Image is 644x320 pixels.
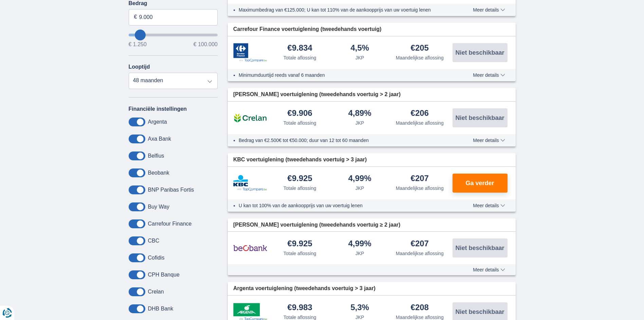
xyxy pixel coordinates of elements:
div: €208 [411,303,429,313]
div: €205 [411,44,429,53]
span: Niet beschikbaar [455,115,504,121]
div: €9.983 [288,303,312,313]
span: Niet beschikbaar [455,245,504,251]
img: product.pl.alt Beobank [233,239,267,256]
button: Meer details [468,72,510,78]
button: Meer details [468,267,510,272]
span: € 100.000 [194,42,218,47]
span: Meer details [473,73,505,77]
label: Carrefour Finance [148,221,192,227]
label: Beobank [148,170,169,176]
div: €9.834 [288,44,312,53]
button: Meer details [468,203,510,208]
div: €207 [411,239,429,249]
label: BNP Paribas Fortis [148,187,194,193]
div: JKP [355,250,364,257]
span: € 1.250 [129,42,147,47]
button: Meer details [468,7,510,13]
label: DHB Bank [148,306,173,312]
div: JKP [355,120,364,126]
div: Totale aflossing [283,250,316,257]
button: Meer details [468,138,510,143]
li: U kan tot 100% van de aankoopprijs van uw voertuig lenen [239,202,448,209]
span: Meer details [473,203,505,208]
li: Bedrag van €2.500€ tot €50.000; duur van 12 tot 60 maanden [239,137,448,144]
span: Meer details [473,267,505,272]
label: Looptijd [129,64,150,70]
label: Crelan [148,289,164,295]
div: Maandelijkse aflossing [396,250,444,257]
div: Maandelijkse aflossing [396,54,444,61]
span: Argenta voertuiglening (tweedehands voertuig > 3 jaar) [233,285,375,292]
div: €207 [411,174,429,183]
li: Maximumbedrag van €125.000; U kan tot 110% van de aankoopprijs van uw voertuig lenen [239,6,448,13]
span: Niet beschikbaar [455,309,504,315]
span: Meer details [473,7,505,12]
button: Niet beschikbaar [453,108,508,127]
img: product.pl.alt Crelan [233,109,267,126]
div: JKP [355,54,364,61]
div: €9.925 [288,174,312,183]
div: 4,5% [350,44,369,53]
span: Niet beschikbaar [455,50,504,56]
label: Financiële instellingen [129,106,187,112]
button: Niet beschikbaar [453,238,508,257]
div: 4,99% [348,239,371,249]
div: €9.906 [288,109,312,118]
button: Ga verder [453,174,508,193]
label: Axa Bank [148,136,171,142]
label: CPH Banque [148,272,180,278]
li: Minimumduurtijd reeds vanaf 6 maanden [239,72,448,78]
label: Bedrag [129,0,218,6]
span: KBC voertuiglening (tweedehands voertuig > 3 jaar) [233,156,367,164]
label: Argenta [148,119,167,125]
div: Totale aflossing [283,54,316,61]
div: €206 [411,109,429,118]
div: Totale aflossing [283,120,316,126]
label: Cofidis [148,255,165,261]
span: [PERSON_NAME] voertuiglening (tweedehands voertuig ≥ 2 jaar) [233,221,400,229]
div: Maandelijkse aflossing [396,120,444,126]
div: Maandelijkse aflossing [396,185,444,192]
label: CBC [148,238,160,244]
span: € [134,13,137,21]
div: Totale aflossing [283,185,316,192]
div: 4,89% [348,109,371,118]
input: wantToBorrow [129,34,218,36]
div: 4,99% [348,174,371,183]
span: Ga verder [465,180,494,186]
button: Niet beschikbaar [453,43,508,62]
label: Belfius [148,153,164,159]
label: Buy Way [148,204,169,210]
div: €9.925 [288,239,312,249]
img: product.pl.alt Carrefour Finance [233,43,267,62]
span: Carrefour Finance voertuiglening (tweedehands voertuig) [233,25,382,33]
div: JKP [355,185,364,192]
img: product.pl.alt KBC [233,175,267,191]
span: Meer details [473,138,505,143]
span: [PERSON_NAME] voertuiglening (tweedehands voertuig > 2 jaar) [233,91,401,99]
div: 5,3% [350,303,369,313]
